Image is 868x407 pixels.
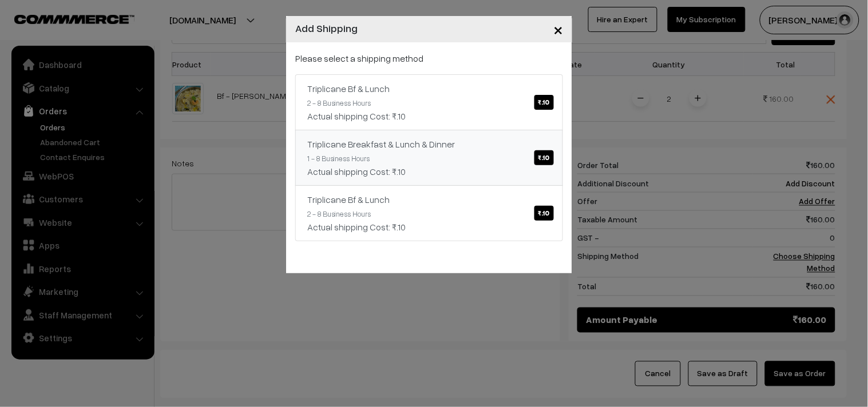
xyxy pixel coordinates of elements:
[553,18,563,39] span: ×
[307,220,551,234] div: Actual shipping Cost: ₹.10
[534,95,554,110] span: ₹.10
[307,165,551,178] div: Actual shipping Cost: ₹.10
[295,130,563,186] a: Triplicane Breakfast & Lunch & Dinner₹.10 1 - 8 Business HoursActual shipping Cost: ₹.10
[544,11,572,47] button: Close
[307,98,371,107] small: 2 - 8 Business Hours
[307,193,551,206] div: Triplicane Bf & Lunch
[534,150,554,165] span: ₹.10
[307,109,551,123] div: Actual shipping Cost: ₹.10
[307,137,551,151] div: Triplicane Breakfast & Lunch & Dinner
[307,154,370,163] small: 1 - 8 Business Hours
[295,185,563,241] a: Triplicane Bf & Lunch₹.10 2 - 8 Business HoursActual shipping Cost: ₹.10
[295,51,563,65] p: Please select a shipping method
[307,82,551,95] div: Triplicane Bf & Lunch
[534,206,554,221] span: ₹.10
[295,74,563,130] a: Triplicane Bf & Lunch₹.10 2 - 8 Business HoursActual shipping Cost: ₹.10
[295,21,358,36] h4: Add Shipping
[307,209,371,218] small: 2 - 8 Business Hours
